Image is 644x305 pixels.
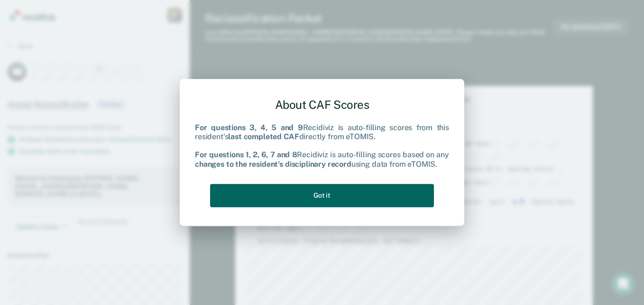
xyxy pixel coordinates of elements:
b: last completed CAF [228,132,299,141]
b: For questions 1, 2, 6, 7 and 8 [195,151,297,160]
button: Got it [210,184,434,207]
b: changes to the resident's disciplinary record [195,160,351,169]
div: Recidiviz is auto-filling scores from this resident's directly from eTOMIS. Recidiviz is auto-fil... [195,123,449,169]
b: For questions 3, 4, 5 and 9 [195,123,303,132]
div: About CAF Scores [195,90,449,119]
